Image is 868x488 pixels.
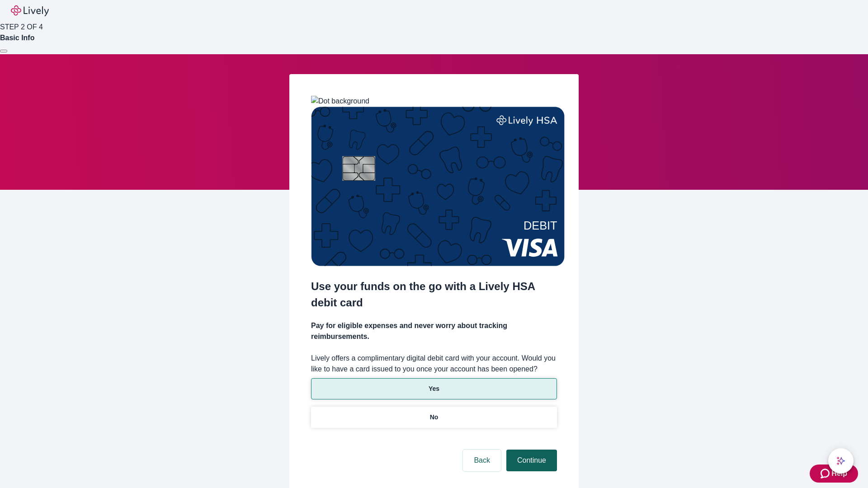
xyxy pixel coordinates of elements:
span: Help [831,468,847,479]
p: No [430,413,439,422]
button: No [311,407,557,428]
button: chat [828,448,854,474]
img: Dot background [311,96,369,107]
button: Continue [506,450,557,471]
p: Yes [429,384,439,394]
button: Back [463,450,501,471]
h4: Pay for eligible expenses and never worry about tracking reimbursements. [311,320,557,342]
h2: Use your funds on the go with a Lively HSA debit card [311,278,557,311]
svg: Lively AI Assistant [836,456,845,465]
svg: Zendesk support icon [821,468,831,479]
label: Lively offers a complimentary digital debit card with your account. Would you like to have a card... [311,353,557,375]
img: Debit card [311,107,565,266]
button: Yes [311,378,557,399]
img: Lively [11,5,49,16]
button: Zendesk support iconHelp [810,465,858,483]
